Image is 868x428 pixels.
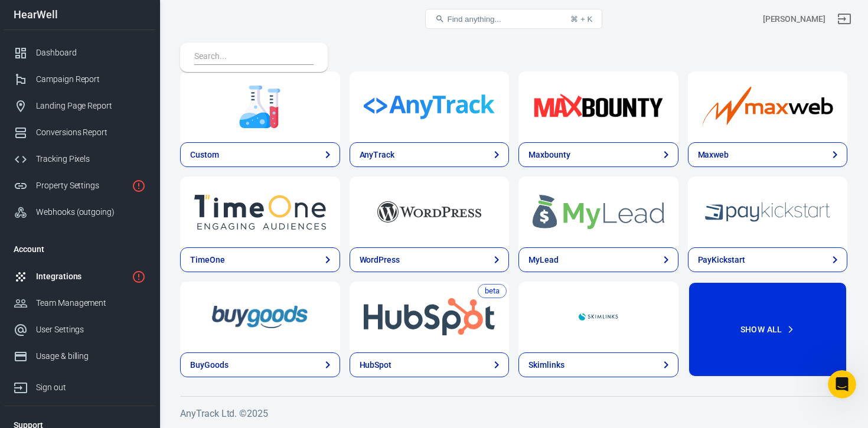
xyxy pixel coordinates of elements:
div: Fabien says… [9,26,227,61]
div: Certainly. I will connect you with someone from our support team shortly. Meanwhile, could you pl... [9,61,194,145]
img: Maxweb [702,86,834,128]
a: PayKickstart [688,247,848,272]
a: Maxbounty [518,142,678,167]
p: Back [DATE] [83,15,130,27]
div: Webhooks (outgoing) [36,206,146,218]
a: TimeOne [180,247,340,272]
div: Would like to set up bing tracking for website hearwell and taboola tracking for the funnel: adve... [52,162,217,208]
a: User Settings [4,316,155,343]
svg: 1 networks not verified yet [132,270,146,284]
img: PayKickstart [702,191,834,233]
img: Skimlinks [533,296,664,338]
div: Would like to set up bing tracking for website hearwell and taboola tracking for the funnel: adve... [43,155,227,215]
a: Landing Page Report [4,93,155,119]
img: Profile image for Jose [34,6,53,25]
div: TimeOne [190,254,225,266]
iframe: Intercom live chat [828,370,856,398]
img: TimeOne [194,191,326,233]
div: Account id: BS7ZPrtF [763,13,825,25]
svg: Property is not installed yet [132,179,146,193]
h1: AnyTrack [74,6,116,15]
a: Property Settings [4,172,155,199]
a: MyLead [518,247,678,272]
textarea: Message… [10,295,226,315]
a: Integrations [4,263,155,290]
div: Custom [190,149,219,161]
div: WordPress [360,254,400,266]
a: MyLead [518,177,678,247]
a: Team Management [4,290,155,316]
a: Webhooks (outgoing) [4,199,155,226]
a: TimeOne [180,177,340,247]
button: Emoji picker [37,320,47,329]
a: WordPress [350,177,510,247]
a: AnyTrack [350,71,510,142]
a: Sign out [830,5,859,33]
input: Search... [194,50,309,65]
div: You’ll get replies here and in your email:✉️[EMAIL_ADDRESS][DOMAIN_NAME] [9,251,194,341]
div: Close [207,5,229,26]
img: WordPress [364,191,495,233]
a: BuyGoods [180,282,340,352]
a: Conversions Report [4,119,155,146]
div: Skimlinks [528,359,564,371]
div: Dashboard [36,47,146,59]
div: Team Management [36,297,146,309]
img: HubSpot [364,296,495,338]
div: Please connect me with a human agent [44,26,227,52]
div: Landing Page Report [36,100,146,112]
img: Maxbounty [533,86,664,128]
a: Usage & billing [4,343,155,370]
button: Show All [688,282,848,377]
a: Skimlinks [518,282,678,352]
img: Profile image for Laurent [50,6,69,25]
div: Campaign Report [36,73,146,86]
div: You’ll get replies here and in your email: ✉️ [19,259,184,305]
a: Campaign Report [4,66,155,93]
img: MyLead [533,191,664,233]
button: Start recording [75,320,84,329]
div: MyLead [528,254,559,266]
a: WordPress [350,247,510,272]
button: go back [8,5,30,27]
div: Fabien says… [9,216,227,251]
div: Tracking Pixels [36,153,146,165]
div: AnyTrack says… [9,61,227,155]
div: BuyGoods [190,359,229,371]
button: Send a message… [201,315,221,334]
a: Tracking Pixels [4,146,155,172]
div: hello [188,216,227,242]
div: AnyTrack [360,149,395,161]
img: BuyGoods [194,296,326,338]
a: Maxweb [688,71,848,142]
a: Skimlinks [518,352,678,377]
b: [EMAIL_ADDRESS][DOMAIN_NAME] [19,282,113,303]
span: Find anything... [447,15,501,24]
a: Custom [180,142,340,167]
a: HubSpot [350,352,510,377]
div: HearWell [4,9,155,20]
div: Property Settings [36,179,127,192]
a: PayKickstart [688,177,848,247]
div: Maxbounty [528,149,570,161]
div: Conversions Report [36,126,146,139]
div: Certainly. I will connect you with someone from our support team shortly. Meanwhile, could you pl... [19,68,184,138]
div: Fabien says… [9,155,227,216]
a: HubSpot [350,282,510,352]
img: Custom [194,86,326,128]
div: PayKickstart [698,254,745,266]
a: BuyGoods [180,352,340,377]
a: Custom [180,71,340,142]
h4: Others [180,48,847,62]
button: Gif picker [56,320,66,329]
div: Maxweb [698,149,729,161]
button: Home [185,5,207,27]
button: Find anything...⌘ + K [425,9,602,29]
div: Sign out [36,381,146,394]
a: Sign out [4,370,155,401]
div: Integrations [36,270,127,283]
div: Usage & billing [36,350,146,362]
a: Maxbounty [518,71,678,142]
div: User Settings [36,324,146,336]
li: Account [4,235,155,263]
